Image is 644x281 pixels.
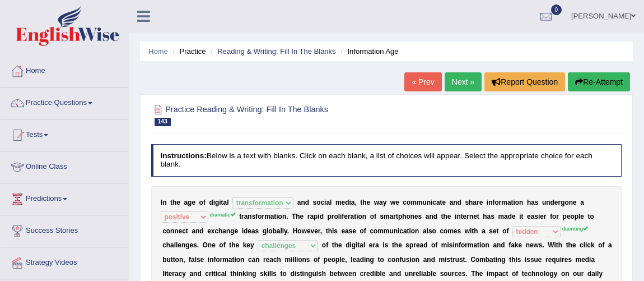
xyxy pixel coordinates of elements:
[292,213,296,220] b: T
[515,199,519,206] b: o
[410,213,414,220] b: n
[487,213,491,220] b: a
[442,199,446,206] b: e
[493,227,497,235] b: e
[374,213,376,220] b: f
[506,227,508,235] b: f
[324,199,326,206] b: i
[166,227,170,235] b: o
[534,213,538,220] b: s
[244,213,248,220] b: a
[453,199,457,206] b: n
[531,213,535,220] b: a
[170,241,174,249] b: a
[322,241,326,249] b: o
[513,199,515,206] b: i
[444,213,447,220] b: h
[197,241,199,249] b: .
[432,199,436,206] b: c
[351,213,354,220] b: a
[531,199,535,206] b: a
[328,227,332,235] b: h
[188,199,192,206] b: g
[483,213,487,220] b: h
[465,227,470,235] b: w
[267,227,268,235] b: l
[571,213,575,220] b: o
[423,227,427,235] b: a
[455,213,456,220] b: i
[479,199,483,206] b: e
[326,241,328,249] b: f
[535,199,539,206] b: s
[326,199,330,206] b: a
[1,247,128,275] a: Strategy Videos
[170,46,206,57] li: Practice
[213,199,215,206] b: i
[255,213,258,220] b: f
[374,227,377,235] b: o
[588,213,590,220] b: t
[195,227,199,235] b: n
[345,227,349,235] b: a
[519,213,521,220] b: i
[473,199,477,206] b: a
[463,213,467,220] b: e
[320,213,324,220] b: d
[489,227,493,235] b: s
[411,227,415,235] b: o
[511,199,514,206] b: t
[179,227,183,235] b: e
[487,199,488,206] b: i
[414,213,418,220] b: e
[174,241,176,249] b: l
[395,199,399,206] b: e
[239,213,241,220] b: t
[457,227,461,235] b: s
[155,118,171,126] span: 143
[276,213,278,220] b: i
[172,199,176,206] b: h
[472,227,474,235] b: t
[307,227,311,235] b: e
[217,47,335,56] a: Reading & Writing: Fill In The Blanks
[293,227,298,235] b: H
[447,213,451,220] b: e
[162,199,166,206] b: n
[207,227,211,235] b: e
[364,227,366,235] b: f
[415,227,419,235] b: n
[342,199,346,206] b: e
[326,227,328,235] b: t
[527,199,531,206] b: h
[389,227,393,235] b: u
[484,72,565,91] button: Report Question
[250,241,254,249] b: y
[199,199,203,206] b: o
[504,213,508,220] b: a
[427,227,428,235] b: l
[399,227,403,235] b: c
[166,241,170,249] b: h
[234,227,238,235] b: e
[447,227,454,235] b: m
[465,199,469,206] b: s
[367,199,371,206] b: e
[181,241,185,249] b: n
[558,199,561,206] b: r
[335,199,342,206] b: m
[569,199,573,206] b: n
[302,227,307,235] b: w
[182,227,186,235] b: c
[300,213,304,220] b: e
[551,4,562,15] span: 0
[241,213,244,220] b: r
[314,227,318,235] b: e
[573,199,577,206] b: e
[192,199,195,206] b: e
[342,213,344,220] b: f
[407,199,410,206] b: o
[398,213,402,220] b: p
[507,199,511,206] b: a
[203,241,208,249] b: O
